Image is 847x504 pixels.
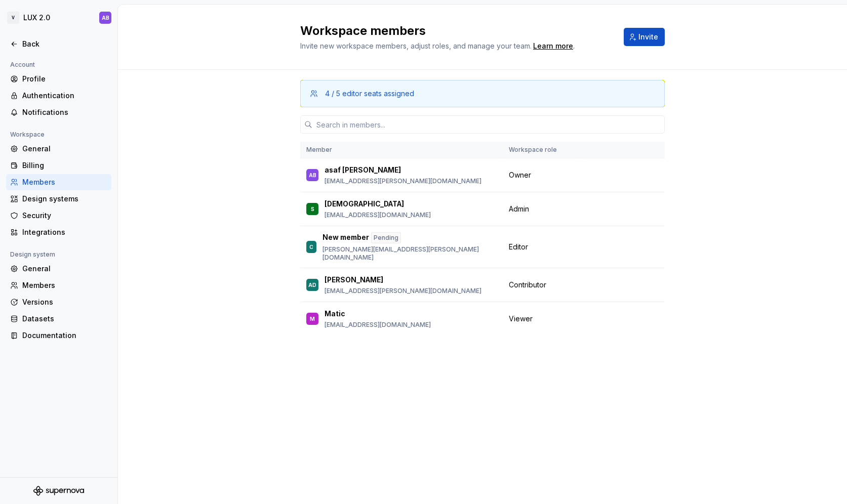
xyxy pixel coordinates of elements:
[322,232,369,243] p: New member
[22,264,107,274] div: General
[624,28,665,46] button: Invite
[6,141,111,157] a: General
[309,170,316,180] div: AB
[325,309,345,319] p: Matic
[22,74,107,84] div: Profile
[300,142,503,158] th: Member
[325,89,414,99] div: 4 / 5 editor seats assigned
[310,314,315,324] div: M
[6,261,111,277] a: General
[6,104,111,120] a: Notifications
[22,160,107,171] div: Billing
[6,71,111,87] a: Profile
[6,311,111,327] a: Datasets
[509,314,533,324] span: Viewer
[532,43,575,50] span: .
[22,194,107,204] div: Design systems
[6,174,111,190] a: Members
[33,486,84,496] svg: Supernova Logo
[300,41,532,50] span: Invite new workspace members, adjust roles, and manage your team.
[22,330,107,341] div: Documentation
[325,199,404,209] p: [DEMOGRAPHIC_DATA]
[22,107,107,117] div: Notifications
[300,23,612,39] h2: Workspace members
[6,59,39,71] div: Account
[22,314,107,324] div: Datasets
[23,13,50,23] div: LUX 2.0
[22,91,107,101] div: Authentication
[325,177,481,185] p: [EMAIL_ADDRESS][PERSON_NAME][DOMAIN_NAME]
[6,224,111,240] a: Integrations
[311,204,314,214] div: S
[102,14,109,22] div: AB
[6,88,111,104] a: Authentication
[309,242,313,252] div: C
[6,327,111,344] a: Documentation
[6,36,111,52] a: Back
[322,245,497,262] p: [PERSON_NAME][EMAIL_ADDRESS][PERSON_NAME][DOMAIN_NAME]
[6,294,111,310] a: Versions
[6,191,111,207] a: Design systems
[325,165,401,175] p: asaf [PERSON_NAME]
[325,275,383,285] p: [PERSON_NAME]
[371,232,401,243] div: Pending
[533,41,573,51] a: Learn more
[638,32,658,42] span: Invite
[325,211,431,219] p: [EMAIL_ADDRESS][DOMAIN_NAME]
[6,157,111,174] a: Billing
[312,115,665,134] input: Search in members...
[6,277,111,293] a: Members
[22,211,107,221] div: Security
[509,280,546,290] span: Contributor
[509,204,529,214] span: Admin
[22,297,107,307] div: Versions
[22,39,107,49] div: Back
[6,207,111,224] a: Security
[509,242,528,252] span: Editor
[509,170,531,180] span: Owner
[325,287,481,295] p: [EMAIL_ADDRESS][PERSON_NAME][DOMAIN_NAME]
[325,321,431,329] p: [EMAIL_ADDRESS][DOMAIN_NAME]
[22,280,107,290] div: Members
[2,7,115,29] button: VLUX 2.0AB
[308,280,316,290] div: AD
[22,144,107,154] div: General
[7,12,19,24] div: V
[6,129,49,141] div: Workspace
[22,177,107,187] div: Members
[6,248,59,261] div: Design system
[503,142,580,158] th: Workspace role
[22,227,107,237] div: Integrations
